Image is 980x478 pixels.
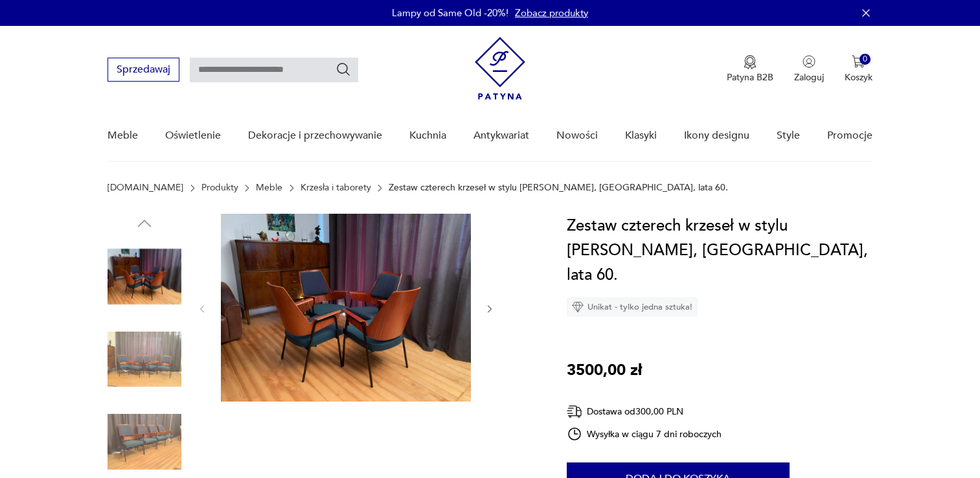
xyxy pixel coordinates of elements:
[727,71,773,84] p: Patyna B2B
[248,111,382,161] a: Dekoracje i przechowywanie
[860,54,871,65] div: 0
[336,62,351,77] button: Szukaj
[409,111,446,161] a: Kuchnia
[556,111,598,161] a: Nowości
[301,183,371,193] a: Krzesła i taborety
[845,71,872,84] p: Koszyk
[567,404,582,420] img: Ikona dostawy
[389,183,728,193] p: Zestaw czterech krzeseł w stylu [PERSON_NAME], [GEOGRAPHIC_DATA], lata 60.
[108,66,179,75] a: Sprzedawaj
[108,111,138,161] a: Meble
[777,111,800,161] a: Style
[201,183,238,193] a: Produkty
[515,6,588,19] a: Zobacz produkty
[803,55,815,68] img: Ikonka użytkownika
[567,426,722,442] div: Wysyłka w ciągu 7 dni roboczych
[567,297,698,317] div: Unikat - tylko jedna sztuka!
[473,111,529,161] a: Antykwariat
[165,111,221,161] a: Oświetlenie
[567,214,872,288] h1: Zestaw czterech krzeseł w stylu [PERSON_NAME], [GEOGRAPHIC_DATA], lata 60.
[794,71,824,84] p: Zaloguj
[727,55,773,84] button: Patyna B2B
[845,55,872,84] button: 0Koszyk
[108,58,179,82] button: Sprzedawaj
[727,55,773,84] a: Ikona medaluPatyna B2B
[567,358,642,383] p: 3500,00 zł
[108,183,183,193] a: [DOMAIN_NAME]
[572,301,584,313] img: Ikona diamentu
[392,6,508,19] p: Lampy od Same Old -20%!
[794,55,824,84] button: Zaloguj
[256,183,282,193] a: Meble
[567,404,722,420] div: Dostawa od 300,00 PLN
[852,55,865,68] img: Ikona koszyka
[475,37,525,100] img: Patyna - sklep z meblami i dekoracjami vintage
[684,111,749,161] a: Ikony designu
[827,111,872,161] a: Promocje
[744,55,757,69] img: Ikona medalu
[108,323,181,396] img: Zdjęcie produktu Zestaw czterech krzeseł w stylu Hanno Von Gustedta, Austria, lata 60.
[221,214,471,402] img: Zdjęcie produktu Zestaw czterech krzeseł w stylu Hanno Von Gustedta, Austria, lata 60.
[625,111,657,161] a: Klasyki
[108,240,181,313] img: Zdjęcie produktu Zestaw czterech krzeseł w stylu Hanno Von Gustedta, Austria, lata 60.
